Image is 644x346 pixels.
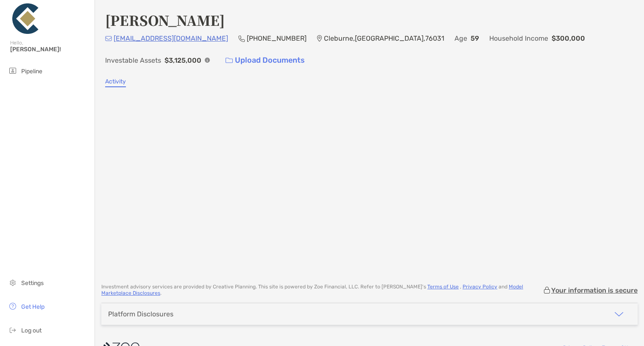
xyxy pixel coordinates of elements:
p: $300,000 [552,33,585,44]
p: Investment advisory services are provided by Creative Planning . This site is powered by Zoe Fina... [101,284,543,296]
img: get-help icon [8,301,18,311]
img: button icon [226,58,233,64]
h4: [PERSON_NAME] [105,10,225,30]
a: Activity [105,78,126,87]
span: Log out [21,327,42,334]
img: settings icon [8,277,18,288]
p: 59 [471,33,479,44]
img: Zoe Logo [10,3,41,34]
p: [EMAIL_ADDRESS][DOMAIN_NAME] [114,33,228,44]
span: [PERSON_NAME]! [10,46,89,53]
p: Household Income [489,33,548,44]
img: logout icon [8,325,18,335]
span: Get Help [21,303,45,310]
img: icon arrow [614,309,624,319]
a: Upload Documents [220,51,310,69]
img: pipeline icon [8,66,18,76]
img: Info Icon [205,58,210,63]
a: Model Marketplace Disclosures [101,284,523,296]
span: Settings [21,280,44,287]
img: Phone Icon [238,35,245,42]
p: $3,125,000 [164,55,201,66]
img: Email Icon [105,36,112,41]
p: [PHONE_NUMBER] [247,33,307,44]
span: Pipeline [21,68,42,75]
p: Cleburne , [GEOGRAPHIC_DATA] , 76031 [324,33,444,44]
div: Platform Disclosures [108,310,173,318]
p: Your information is secure [551,286,638,294]
p: Age [454,33,467,44]
p: Investable Assets [105,55,161,66]
img: Location Icon [317,35,322,42]
a: Privacy Policy [463,284,497,290]
a: Terms of Use [427,284,459,290]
